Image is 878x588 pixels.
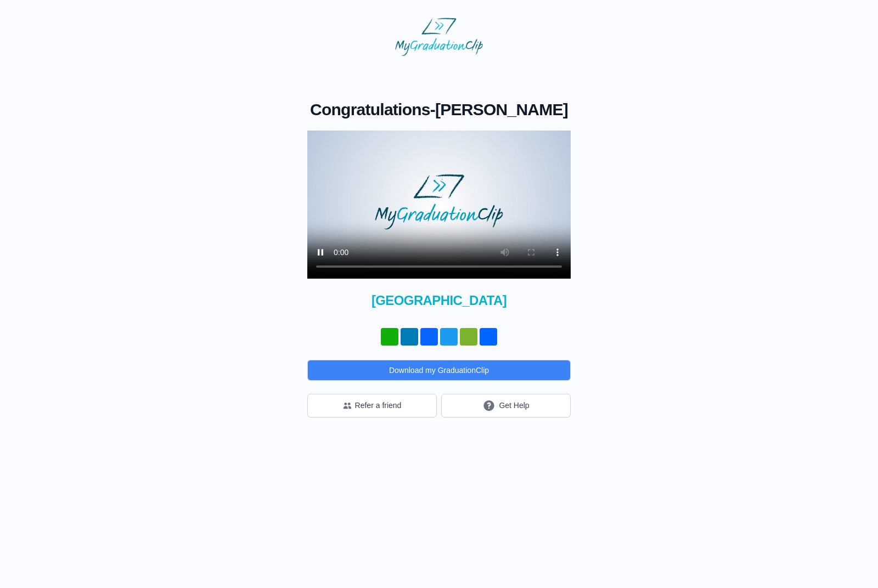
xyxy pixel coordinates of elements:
[307,100,571,120] h1: -
[419,328,439,346] a: Facebook
[435,100,568,118] span: [PERSON_NAME]
[395,18,483,56] img: MyGraduationClip
[459,328,479,346] a: WeChat
[399,328,419,346] a: LinkedIn
[307,394,437,417] button: Refer a friend
[307,360,571,381] button: Download my GraduationClip
[307,292,571,309] span: [GEOGRAPHIC_DATA]
[441,394,571,417] button: Get Help
[439,328,459,346] a: Twitter
[380,328,399,346] a: WhatsApp
[479,328,498,346] a: Share
[310,100,430,118] span: Congratulations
